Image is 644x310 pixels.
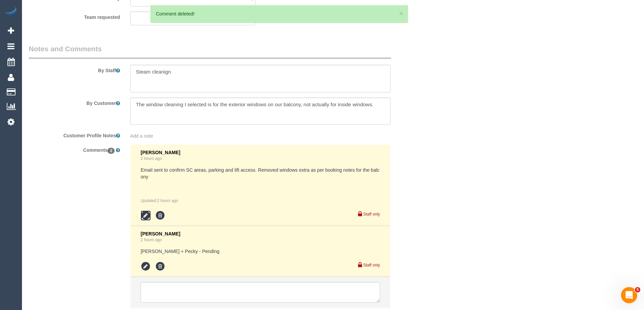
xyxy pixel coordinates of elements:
button: × [399,10,403,17]
label: By Staff [24,65,125,74]
span: 5 [635,287,640,292]
a: 2 hours ago [141,156,162,161]
label: Team requested [24,11,125,21]
div: Comment deleted! [156,10,403,17]
span: Aug 28, 2025 12:55 [157,198,178,203]
span: Add a note [130,133,153,139]
small: Staff only [363,212,380,217]
span: [PERSON_NAME] [141,231,180,236]
label: Comments [24,144,125,153]
iframe: Intercom live chat [621,287,637,303]
label: By Customer [24,97,125,107]
pre: [PERSON_NAME] + Pecky - Pending [141,248,380,255]
img: Automaid Logo [4,7,18,16]
span: [PERSON_NAME] [141,150,180,155]
span: 2 [108,148,115,154]
small: Staff only [363,263,380,267]
legend: Notes and Comments [29,44,391,59]
pre: Email sent to confirm SC areas, parking and lift access. Removed windows extra as per booking not... [141,167,380,180]
a: 2 hours ago [141,237,162,242]
label: Customer Profile Notes [24,130,125,139]
em: Updated: [141,198,178,203]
